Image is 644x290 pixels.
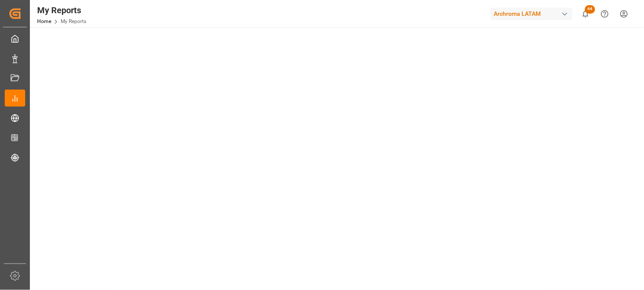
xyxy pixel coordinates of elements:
[576,4,595,23] button: show 44 new notifications
[491,6,576,22] button: Archroma LATAM
[491,8,573,20] div: Archroma LATAM
[37,4,86,17] div: My Reports
[585,5,595,14] span: 44
[37,18,51,24] a: Home
[595,4,615,23] button: Help Center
